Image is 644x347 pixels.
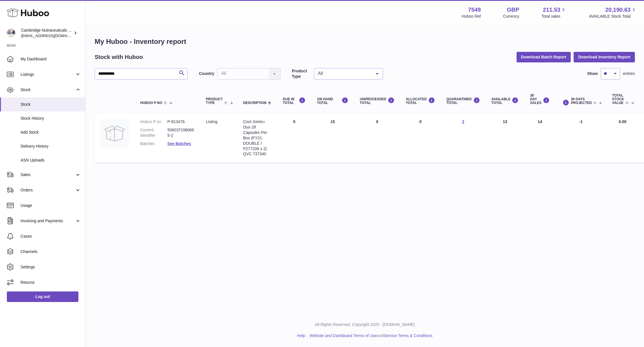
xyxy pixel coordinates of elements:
dd: 5060371980665-2 [167,127,194,138]
td: 0 [400,113,441,162]
span: Description [243,101,267,105]
span: Delivery History [21,144,81,149]
span: Add Stock [21,130,81,135]
span: Sales [21,172,75,177]
span: Stock History [21,116,81,121]
span: Listings [21,72,75,77]
span: AVAILABLE Stock Total [589,14,637,19]
div: ON HAND Total [317,97,348,105]
a: 211.53 Total sales [541,6,567,19]
span: Huboo P no [140,101,162,105]
a: Log out [7,291,78,302]
span: Product Type [206,97,223,105]
a: 20,190.63 AVAILABLE Stock Total [589,6,637,19]
dt: Current identifier [140,127,167,138]
div: AVAILABLE Total [491,97,519,105]
label: Country [199,71,214,76]
span: Stock [21,87,75,93]
div: 30 DAY SALES [530,94,550,105]
span: 0.00 [619,119,626,124]
span: Total stock value [612,94,624,105]
a: Service Terms & Conditions [383,333,432,338]
span: All [316,71,371,76]
span: Cases [21,234,81,239]
div: Cool Joints+ Duo 28 Capsules Per Box (FY21-DOUBLE / P277209 x 2) QVC 737340 [243,119,271,157]
label: Show [587,71,598,76]
button: Download Batch Report [517,52,571,62]
span: Total sales [541,14,567,19]
a: Help [297,333,305,338]
div: Cambridge Nutraceuticals Ltd [21,28,72,38]
img: qvc@camnutra.com [7,29,15,37]
a: 2 [462,119,464,124]
span: [EMAIL_ADDRESS][DOMAIN_NAME] [21,33,84,38]
td: 13 [486,113,525,162]
strong: GBP [507,6,519,14]
button: Download Inventory Report [574,52,635,62]
span: My Dashboard [21,56,81,62]
td: 0 [277,113,311,162]
dt: Batches [140,141,167,146]
td: 0 [354,113,400,162]
strong: 7549 [468,6,481,14]
div: QUARANTINED Total [446,97,480,105]
td: 15 [311,113,354,162]
span: ASN Uploads [21,158,81,163]
h2: Stock with Huboo [95,53,143,61]
div: Currency [503,14,519,19]
div: Huboo Ref [462,14,481,19]
span: 20,190.63 [605,6,631,14]
span: Usage [21,203,81,208]
p: All Rights Reserved. Copyright 2025 - [DOMAIN_NAME] [90,322,639,327]
span: 30 DAYS PROJECTED [571,97,592,105]
div: DUE IN TOTAL [283,97,306,105]
h1: My Huboo - Inventory report [95,37,635,46]
div: UNPROCESSED Total [360,97,395,105]
dt: Huboo P no [140,119,167,124]
span: Invoicing and Payments [21,218,75,224]
span: Settings [21,264,81,270]
span: entries [623,71,635,76]
span: Orders [21,187,75,193]
span: listing [206,119,217,124]
a: See Batches [167,141,191,146]
span: Returns [21,280,81,285]
div: ALLOCATED Total [406,97,435,105]
span: Channels [21,249,81,254]
dd: P-813476 [167,119,194,124]
img: product image [100,119,129,148]
span: Stock [21,102,81,107]
li: and [308,333,432,338]
a: Website and Dashboard Terms of Use [310,333,377,338]
span: 211.53 [543,6,560,14]
td: -1 [555,113,606,162]
td: 14 [524,113,555,162]
label: Product Type [292,68,311,79]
